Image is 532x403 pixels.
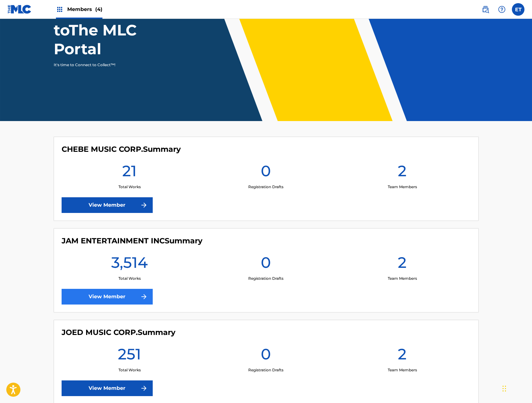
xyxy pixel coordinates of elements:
[496,3,508,16] div: Help
[118,184,141,190] p: Total Works
[56,6,63,13] img: Top Rightsholders
[502,379,506,398] div: Drag
[398,253,407,276] h1: 2
[111,253,148,276] h1: 3,514
[248,184,283,190] p: Registration Drafts
[482,6,489,13] img: search
[62,197,153,213] a: View Member
[54,2,171,58] h1: Welcome to The MLC Portal
[512,3,524,16] div: User Menu
[398,162,407,184] h1: 2
[388,276,417,281] p: Team Members
[8,5,32,14] img: MLC Logo
[140,201,148,209] img: f7272a7cc735f4ea7f67.svg
[62,145,181,154] h4: CHEBE MUSIC CORP.
[248,276,283,281] p: Registration Drafts
[122,162,137,184] h1: 21
[479,3,492,16] a: Public Search
[261,345,271,367] h1: 0
[54,62,163,68] p: It's time to Connect to Collect™!
[62,289,153,305] a: View Member
[140,293,148,300] img: f7272a7cc735f4ea7f67.svg
[62,380,153,396] a: View Member
[67,6,102,13] span: Members
[388,184,417,190] p: Team Members
[118,345,141,367] h1: 251
[501,373,532,403] iframe: Chat Widget
[498,6,506,13] img: help
[118,276,141,281] p: Total Works
[388,367,417,373] p: Team Members
[261,162,271,184] h1: 0
[118,367,141,373] p: Total Works
[95,6,102,12] span: (4)
[261,253,271,276] h1: 0
[140,384,148,392] img: f7272a7cc735f4ea7f67.svg
[62,328,175,337] h4: JOED MUSIC CORP.
[62,236,202,246] h4: JAM ENTERTAINMENT INC
[398,345,407,367] h1: 2
[248,367,283,373] p: Registration Drafts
